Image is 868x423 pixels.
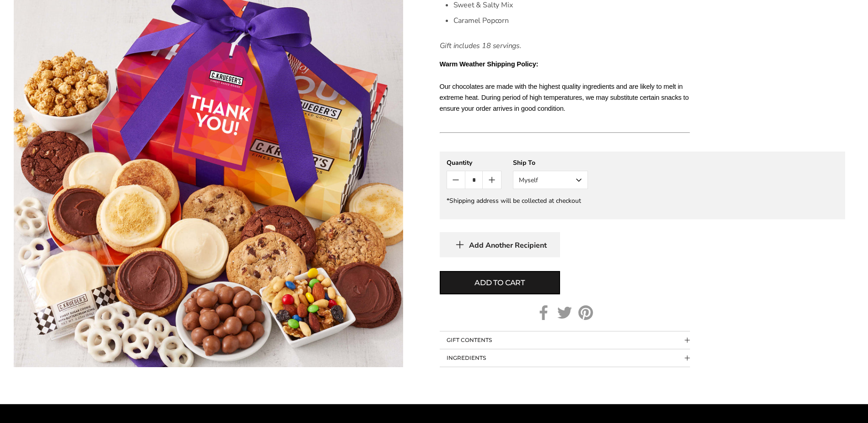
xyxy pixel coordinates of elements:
[469,241,547,250] span: Add Another Recipient
[513,171,588,189] button: Myself
[440,232,560,257] button: Add Another Recipient
[453,13,690,28] li: Caramel Popcorn
[440,60,539,68] span: Warm Weather Shipping Policy:
[440,331,690,349] button: Collapsible block button
[447,171,465,189] button: Count minus
[440,152,845,219] gfm-form: New recipient
[440,83,689,112] span: Our chocolates are made with the highest quality ingredients and are likely to melt in extreme he...
[474,277,525,288] span: Add to cart
[557,305,572,320] a: Twitter
[440,349,690,367] button: Collapsible block button
[483,171,501,189] button: Count plus
[447,158,501,167] div: Quantity
[513,158,588,167] div: Ship To
[447,196,838,205] div: *Shipping address will be collected at checkout
[440,271,560,294] button: Add to cart
[465,171,483,189] input: Quantity
[578,305,593,320] a: Pinterest
[440,41,522,51] i: Gift includes 18 servings.
[536,305,551,320] a: Facebook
